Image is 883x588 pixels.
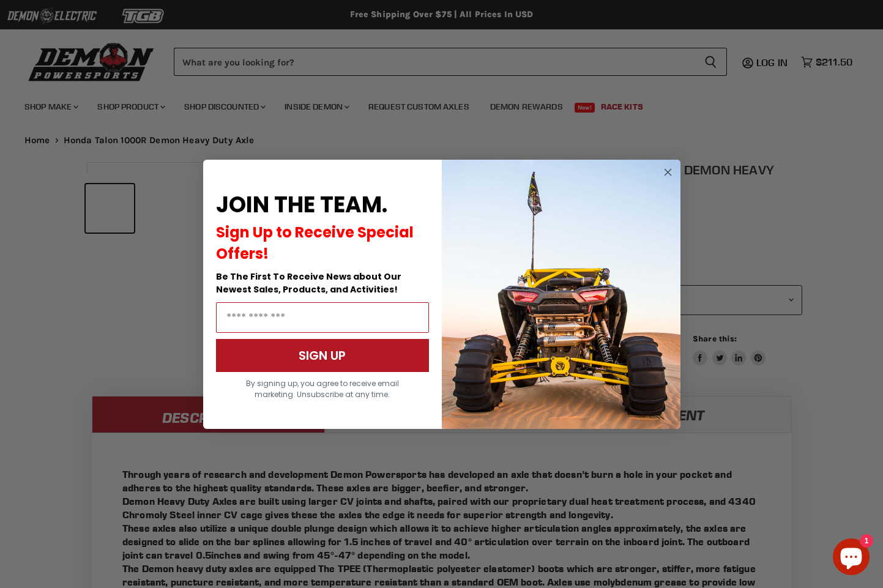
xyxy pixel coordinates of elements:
input: Email Address [216,302,429,333]
img: a9095488-b6e7-41ba-879d-588abfab540b.jpeg [442,160,680,429]
button: SIGN UP [216,339,429,372]
button: Close dialog [660,165,676,180]
span: JOIN THE TEAM. [216,189,387,220]
span: Be The First To Receive News about Our Newest Sales, Products, and Activities! [216,270,401,296]
span: By signing up, you agree to receive email marketing. Unsubscribe at any time. [246,378,399,400]
inbox-online-store-chat: Shopify online store chat [829,538,873,578]
span: Sign Up to Receive Special Offers! [216,222,414,264]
